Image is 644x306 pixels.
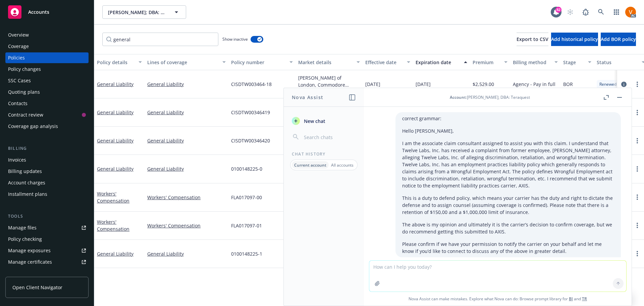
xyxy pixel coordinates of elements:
[303,118,325,125] span: New chat
[231,165,262,172] span: 0100148225-0
[8,189,47,200] div: Installment plans
[473,81,494,88] span: $2,529.00
[633,80,641,88] a: more
[8,257,52,267] div: Manage certificates
[517,33,548,46] button: Export to CSV
[102,5,186,19] button: [PERSON_NAME]; DBA: Teraquest
[284,151,364,157] div: Chat History
[231,137,270,144] span: CISDTW00346420
[563,5,577,19] a: Start snowing
[94,54,145,70] button: Policy details
[633,250,641,258] a: more
[97,59,135,66] div: Policy details
[102,33,218,46] input: Filter by keyword...
[231,250,262,257] span: 0100148225-1
[5,257,89,267] a: Manage certificates
[513,81,555,88] span: Agency - Pay in full
[12,284,62,291] span: Open Client Navigator
[97,137,133,144] a: General Liability
[594,5,608,19] a: Search
[5,213,89,220] div: Tools
[147,194,226,201] a: Workers' Compensation
[5,87,89,97] a: Quoting plans
[97,219,129,232] a: Workers' Compensation
[8,98,28,109] div: Contacts
[8,110,43,120] div: Contract review
[450,94,530,100] div: : [PERSON_NAME]; DBA: Teraquest
[5,145,89,152] div: Billing
[633,137,641,145] a: more
[450,94,466,100] span: Account
[147,165,226,172] a: General Liability
[517,36,548,42] span: Export to CSV
[145,54,228,70] button: Lines of coverage
[8,245,51,256] div: Manage exposures
[5,222,89,233] a: Manage files
[8,177,45,188] div: Account charges
[402,194,614,216] p: This is a duty to defend policy, which means your carrier has the duty and right to dictate the d...
[8,222,37,233] div: Manage files
[5,98,89,109] a: Contacts
[416,59,460,66] div: Expiration date
[367,292,629,306] span: Nova Assist can make mistakes. Explore what Nova can do: Browse prompt library for and
[5,52,89,63] a: Policies
[416,81,431,88] span: [DATE]
[97,109,133,116] a: General Liability
[5,121,89,132] a: Coverage gap analysis
[633,221,641,229] a: more
[513,59,550,66] div: Billing method
[5,75,89,86] a: SSC Cases
[5,268,89,279] a: Manage claims
[579,5,592,19] a: Report a Bug
[563,59,584,66] div: Stage
[147,81,226,88] a: General Liability
[147,109,226,116] a: General Liability
[8,166,42,177] div: Billing updates
[231,194,262,201] span: FLA017097-00
[228,54,296,70] button: Policy number
[413,54,470,70] button: Expiration date
[28,9,49,15] span: Accounts
[97,251,133,257] a: General Liability
[510,54,560,70] button: Billing method
[582,296,587,302] a: TR
[222,36,248,42] span: Show inactive
[402,115,614,122] p: correct grammar:
[8,64,41,75] div: Policy changes
[551,33,598,46] button: Add historical policy
[402,140,614,189] p: I am the associate claim consultant assigned to assist you with this claim. I understand that Twe...
[97,81,133,87] a: General Liability
[8,87,40,97] div: Quoting plans
[402,221,614,235] p: The above is my opinion and ultimately it is the carrier’s decision to confirm coverage, but we d...
[8,52,25,63] div: Policies
[563,81,573,88] span: BOR
[8,121,58,132] div: Coverage gap analysis
[294,162,326,168] p: Current account
[569,296,573,302] a: BI
[8,41,29,52] div: Coverage
[363,54,413,70] button: Effective date
[365,81,380,88] span: [DATE]
[8,155,26,165] div: Invoices
[8,268,42,279] div: Manage claims
[5,64,89,75] a: Policy changes
[231,109,270,116] span: CISDTW00346419
[5,155,89,165] a: Invoices
[108,9,166,16] span: [PERSON_NAME]; DBA: Teraquest
[599,81,616,87] span: Renewed
[8,30,29,40] div: Overview
[8,75,31,86] div: SSC Cases
[147,137,226,144] a: General Liability
[8,234,42,245] div: Policy checking
[470,54,510,70] button: Premium
[560,54,594,70] button: Stage
[5,245,89,256] span: Manage exposures
[147,250,226,257] a: General Liability
[303,132,356,142] input: Search chats
[625,7,636,17] img: photo
[231,59,285,66] div: Policy number
[402,241,614,255] p: Please confirm if we have your permission to notify the carrier on your behalf and let me know if...
[610,5,623,19] a: Switch app
[5,41,89,52] a: Coverage
[5,234,89,245] a: Policy checking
